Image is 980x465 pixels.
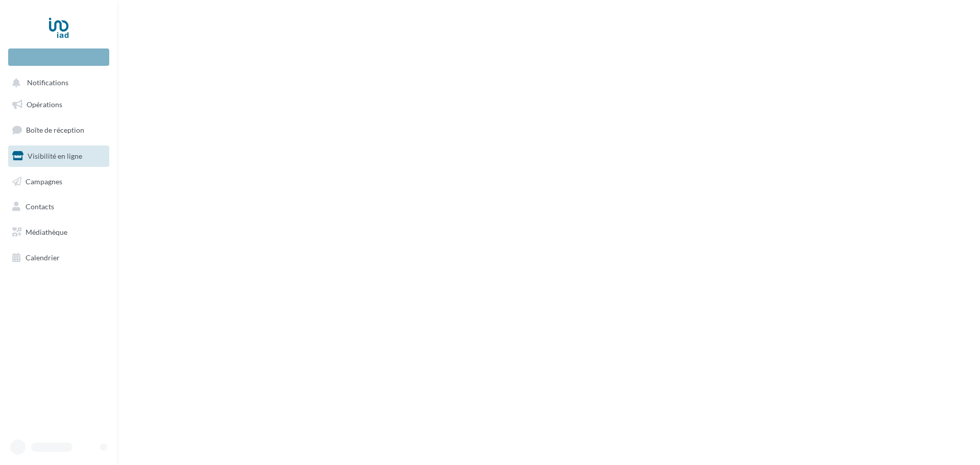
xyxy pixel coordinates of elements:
[6,119,111,141] a: Boîte de réception
[27,100,62,109] span: Opérations
[6,222,111,243] a: Médiathèque
[27,79,68,87] span: Notifications
[28,152,82,160] span: Visibilité en ligne
[26,228,67,236] span: Médiathèque
[26,253,60,262] span: Calendrier
[6,247,111,268] a: Calendrier
[8,48,109,66] div: Nouvelle campagne
[6,94,111,115] a: Opérations
[6,145,111,167] a: Visibilité en ligne
[26,202,54,211] span: Contacts
[6,171,111,192] a: Campagnes
[26,126,84,134] span: Boîte de réception
[26,177,62,185] span: Campagnes
[6,196,111,217] a: Contacts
